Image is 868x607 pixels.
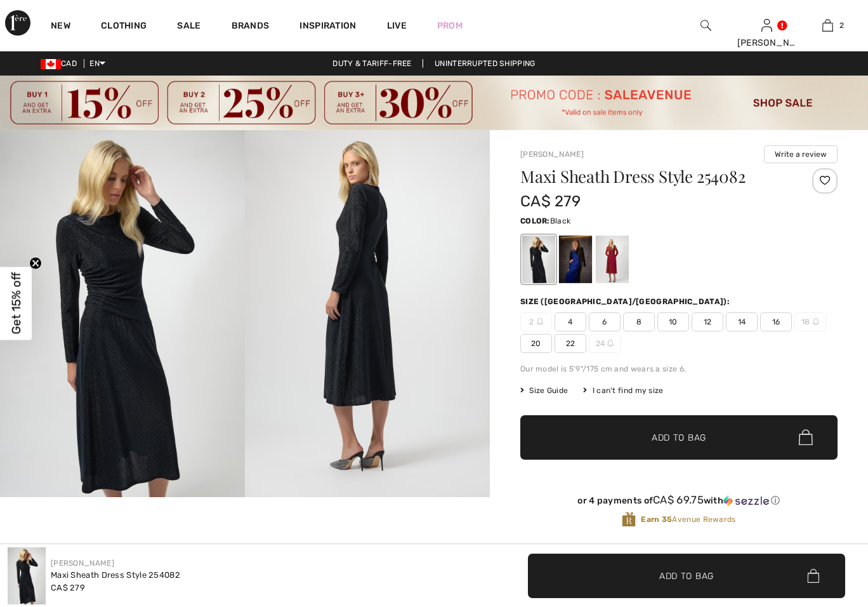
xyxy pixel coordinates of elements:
[520,296,732,307] div: Size ([GEOGRAPHIC_DATA]/[GEOGRAPHIC_DATA]):
[520,363,838,375] div: Our model is 5'9"/175 cm and wears a size 6.
[387,19,407,32] a: Live
[723,495,769,507] img: Sezzle
[737,36,797,50] div: [PERSON_NAME]
[51,559,114,568] a: [PERSON_NAME]
[596,236,629,283] div: Deep cherry
[537,318,543,324] img: ring-m.svg
[555,312,586,331] span: 4
[700,18,711,33] img: search the website
[807,569,819,583] img: Bag.svg
[798,18,857,33] a: 2
[813,318,819,324] img: ring-m.svg
[520,415,838,460] button: Add to Bag
[764,145,838,163] button: Write a review
[520,312,552,331] span: 2
[559,236,592,283] div: Royal Sapphire 163
[520,217,550,225] span: Color:
[760,312,792,331] span: 16
[550,217,571,225] span: Black
[589,312,621,331] span: 6
[794,312,826,331] span: 18
[583,385,663,396] div: I can't find my size
[653,493,704,506] span: CA$ 69.75
[641,514,735,525] span: Avenue Rewards
[51,583,85,592] span: CA$ 279
[761,18,772,33] img: My Info
[8,547,46,604] img: Maxi Sheath Dress Style 254082
[589,334,621,353] span: 24
[41,59,61,69] img: Canadian Dollar
[726,312,758,331] span: 14
[607,340,614,346] img: ring-m.svg
[101,20,147,34] a: Clothing
[761,19,772,31] a: Sign In
[299,20,356,34] span: Inspiration
[839,20,844,31] span: 2
[528,554,845,598] button: Add to Bag
[520,494,838,511] div: or 4 payments ofCA$ 69.75withSezzle Click to learn more about Sezzle
[520,334,552,353] span: 20
[659,569,714,582] span: Add to Bag
[177,20,201,34] a: Sale
[5,10,30,36] img: 1ère Avenue
[623,312,655,331] span: 8
[520,150,584,159] a: [PERSON_NAME]
[51,20,70,34] a: New
[245,130,490,498] img: Maxi Sheath Dress Style 254082. 2
[652,430,706,444] span: Add to Bag
[657,312,689,331] span: 10
[232,20,270,34] a: Brands
[41,59,82,68] span: CAD
[641,515,672,524] strong: Earn 35
[522,236,555,283] div: Black
[822,18,833,33] img: My Bag
[29,257,42,270] button: Close teaser
[555,334,586,353] span: 22
[520,385,568,396] span: Size Guide
[520,192,581,210] span: CA$ 279
[692,312,723,331] span: 12
[437,19,463,32] a: Prom
[799,429,813,446] img: Bag.svg
[89,59,105,68] span: EN
[622,511,636,528] img: Avenue Rewards
[520,494,838,507] div: or 4 payments of with
[9,272,23,335] span: Get 15% off
[51,569,180,582] div: Maxi Sheath Dress Style 254082
[520,168,785,185] h1: Maxi Sheath Dress Style 254082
